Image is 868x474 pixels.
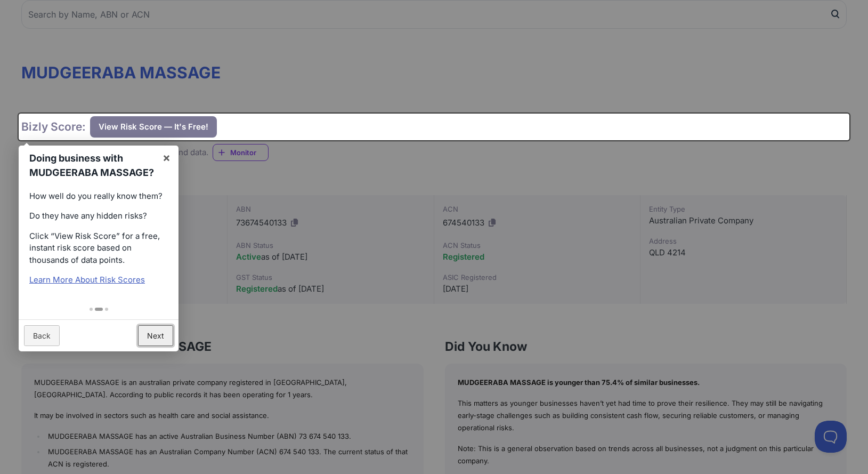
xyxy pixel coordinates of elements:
a: Back [24,325,60,346]
p: Do they have any hidden risks? [29,210,168,222]
a: × [155,146,179,170]
p: How well do you really know them? [29,190,168,203]
a: Next [138,325,173,346]
h1: Doing business with MUDGEERABA MASSAGE? [29,151,154,180]
a: Learn More About Risk Scores [29,275,145,285]
p: Click “View Risk Score” for a free, instant risk score based on thousands of data points. [29,230,168,267]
